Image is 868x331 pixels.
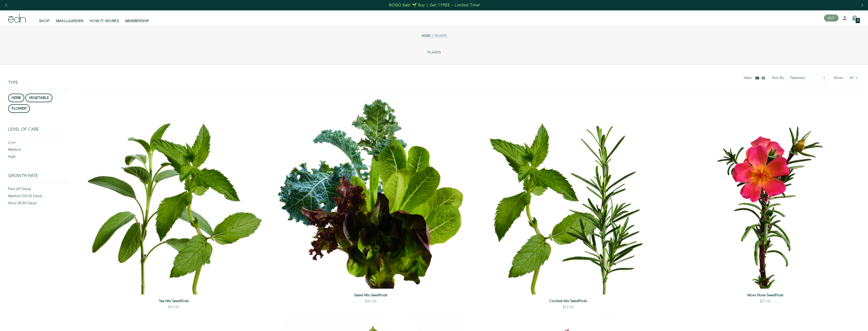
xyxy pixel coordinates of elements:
img: Salad Mix SeedPods [276,99,465,288]
div: $29.00 [760,299,771,304]
nav: breadcrumbs [421,34,447,38]
div: $29.00 [563,305,574,310]
div: BOGO Sale! 🌱 Buy 1, Get 1 FREE – Limited Time! [389,3,480,8]
span: SHOP [39,19,50,24]
a: Moss Rose SeedPods [671,293,860,298]
a: Tea Mix SeedPods [79,299,268,304]
span: HOW IT WORKS [90,19,119,24]
label: Sort By: [772,75,787,80]
label: Show: [834,75,846,80]
a: SHOP [36,12,53,24]
div: View: [744,75,755,80]
div: medium (50-60 days) [8,194,69,201]
div: fast (45 days) [8,186,69,194]
img: Cocktail Mix SeedPods [474,99,663,294]
button: herb [8,94,24,102]
div: high [8,154,69,161]
li: Plants [430,34,447,38]
a: Cocktail Mix SeedPods [474,299,663,304]
a: Home [421,34,430,38]
div: Type [8,65,69,89]
div: slow (70-80 days) [8,201,69,208]
a: HOW IT WORKS [87,12,122,24]
a: Salad Mix SeedPods [276,293,465,298]
button: vegetable [25,94,52,102]
img: Tea Mix SeedPods [79,99,268,294]
span: MEMBERSHIP [125,19,149,24]
span: SMALLGARDEN [56,19,84,24]
button: BUY [824,14,839,22]
span: 0 [857,19,859,22]
div: Growth Rate [8,173,69,182]
img: Moss Rose SeedPods [671,99,860,288]
span: PLANTS [428,50,441,55]
div: $29.00 [168,305,179,310]
div: medium [8,147,69,154]
a: BOGO Sale! 🌱 Buy 1, Get 1 FREE – Limited Time! [389,1,481,9]
div: low [8,140,69,147]
a: MEMBERSHIP [122,12,152,24]
div: $29.00 [365,299,376,304]
a: SMALLGARDEN [53,12,87,24]
button: flower [8,104,30,113]
div: Level of Care [8,127,69,136]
